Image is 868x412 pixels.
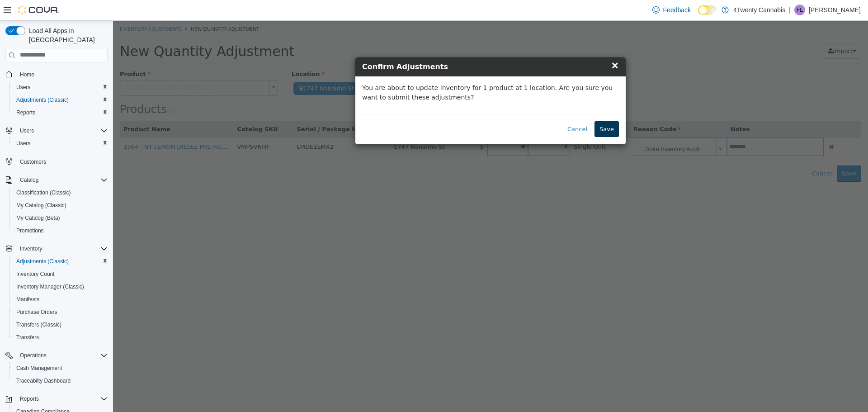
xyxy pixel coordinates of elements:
button: Customers [2,155,111,168]
span: Users [16,125,108,136]
span: Inventory Count [16,270,55,278]
button: Users [9,81,111,94]
img: Cova [18,5,59,14]
button: Promotions [9,224,111,237]
span: Users [16,84,30,91]
span: Operations [16,350,108,361]
button: Inventory [16,243,46,254]
button: Adjustments (Classic) [9,255,111,268]
span: Classification (Classic) [13,187,108,198]
span: Promotions [13,225,108,236]
span: Transfers (Classic) [16,321,61,328]
span: My Catalog (Classic) [16,202,66,209]
button: Classification (Classic) [9,186,111,199]
span: Reports [13,107,108,118]
span: Classification (Classic) [16,189,71,196]
span: Customers [20,158,46,166]
button: Inventory [2,242,111,255]
span: Cash Management [16,365,62,372]
button: Purchase Orders [9,306,111,318]
button: Reports [9,106,111,119]
a: Classification (Classic) [13,187,75,198]
button: Users [2,124,111,137]
span: Traceabilty Dashboard [16,377,71,384]
span: Purchase Orders [16,308,57,316]
a: Customers [16,156,50,167]
p: 4Twenty Cannabis [733,5,785,15]
button: Reports [2,393,111,405]
span: Reports [16,109,35,116]
button: Catalog [2,174,111,186]
span: Adjustments (Classic) [13,256,108,267]
span: Users [13,82,108,93]
a: Users [13,82,34,93]
a: Adjustments (Classic) [13,256,72,267]
button: Transfers (Classic) [9,318,111,331]
a: Transfers [13,332,42,343]
button: Users [9,137,111,150]
a: Promotions [13,225,47,236]
span: My Catalog (Beta) [16,214,60,222]
span: Transfers [16,334,39,341]
a: Purchase Orders [13,307,61,317]
a: My Catalog (Beta) [13,213,64,223]
span: Inventory Count [13,269,108,279]
a: Reports [13,107,39,118]
button: Operations [16,350,50,361]
button: Home [2,68,111,81]
input: Dark Mode [698,5,717,15]
span: Users [13,138,108,149]
span: Inventory Manager (Classic) [16,283,84,290]
a: My Catalog (Classic) [13,200,70,211]
span: Home [16,69,108,80]
button: Inventory Count [9,268,111,280]
span: Adjustments (Classic) [16,96,69,104]
span: Catalog [16,175,108,185]
a: Inventory Count [13,269,58,279]
span: Cash Management [13,363,108,374]
div: Francis Licmo [794,5,805,15]
h4: Confirm Adjustments [249,41,506,52]
p: [PERSON_NAME] [809,5,861,15]
span: Reports [20,395,39,403]
span: Manifests [16,296,39,303]
span: × [498,39,506,50]
span: FL [797,5,803,15]
span: Inventory [20,245,42,252]
a: Manifests [13,294,43,305]
button: My Catalog (Classic) [9,199,111,212]
button: Reports [16,393,42,404]
button: Save [481,100,506,117]
a: Users [13,138,34,149]
span: Traceabilty Dashboard [13,375,108,386]
button: Manifests [9,293,111,306]
span: Operations [20,352,47,359]
button: Operations [2,349,111,362]
a: Transfers (Classic) [13,319,65,330]
span: Customers [16,156,108,167]
button: Cancel [449,100,479,117]
span: Adjustments (Classic) [16,258,69,265]
span: Inventory Manager (Classic) [13,281,108,292]
span: Transfers (Classic) [13,319,108,330]
a: Home [16,69,38,80]
span: My Catalog (Beta) [13,213,108,223]
span: Home [20,71,34,78]
span: Users [16,140,30,147]
button: Transfers [9,331,111,344]
span: Inventory [16,243,108,254]
span: Manifests [13,294,108,305]
button: Adjustments (Classic) [9,94,111,106]
button: Traceabilty Dashboard [9,374,111,387]
button: Users [16,125,38,136]
span: Catalog [20,176,38,184]
span: Reports [16,393,108,404]
span: Purchase Orders [13,307,108,317]
button: My Catalog (Beta) [9,212,111,224]
span: Transfers [13,332,108,343]
a: Adjustments (Classic) [13,95,72,105]
button: Cash Management [9,362,111,374]
a: Traceabilty Dashboard [13,375,74,386]
span: Feedback [663,5,691,14]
